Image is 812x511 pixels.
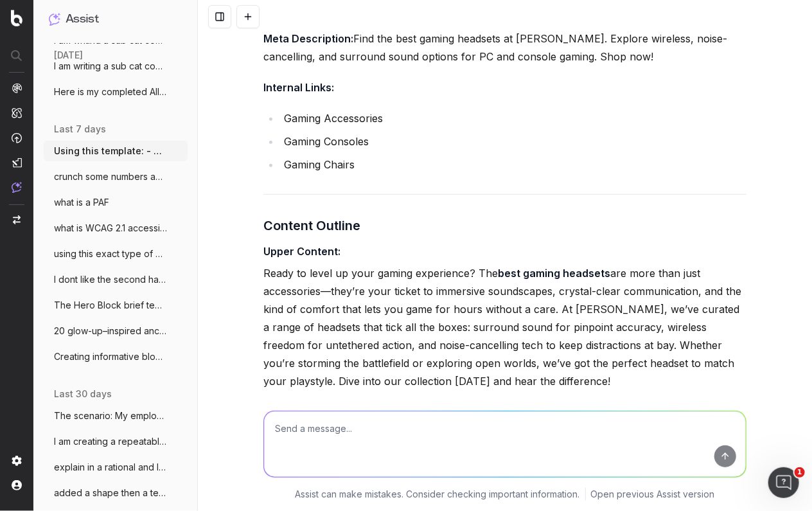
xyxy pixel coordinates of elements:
[44,457,188,478] button: explain in a rational and logical manner
[54,409,167,422] span: The scenario: My employee is on to a sec
[795,467,805,478] span: 1
[280,156,746,174] li: Gaming Chairs
[768,467,799,498] iframe: Intercom live chat
[54,49,83,62] span: [DATE]
[54,85,167,98] span: Here is my completed All BBQs content pa
[44,406,188,426] button: The scenario: My employee is on to a sec
[54,461,167,474] span: explain in a rational and logical manner
[54,170,167,183] span: crunch some numbers and gather data to g
[54,435,167,448] span: I am creating a repeatable prompt to gen
[44,269,188,290] button: I dont like the second half of this sent
[49,13,60,25] img: Assist
[44,431,188,452] button: I am creating a repeatable prompt to gen
[54,145,167,157] span: Using this template: - Always use simple
[44,244,188,264] button: using this exact type of content templat
[280,109,746,127] li: Gaming Accessories
[11,10,22,26] img: Botify logo
[296,488,580,501] p: Assist can make mistakes. Consider checking important information.
[54,299,167,312] span: The Hero Block brief template Engaging
[263,81,334,94] strong: Internal Links:
[12,107,22,118] img: Intelligence
[12,157,22,168] img: Studio
[44,483,188,503] button: added a shape then a text box within on
[44,141,188,161] button: Using this template: - Always use simple
[54,222,167,235] span: what is WCAG 2.1 accessibility requireme
[263,244,746,259] h4: Upper Content:
[44,295,188,316] button: The Hero Block brief template Engaging
[54,325,167,337] span: 20 glow-up–inspired anchor text lines fo
[54,487,167,499] span: added a shape then a text box within on
[12,480,22,490] img: My account
[12,83,22,93] img: Analytics
[54,273,167,286] span: I dont like the second half of this sent
[263,264,746,390] p: Ready to level up your gaming experience? The are more than just accessories—they’re your ticket ...
[54,247,167,260] span: using this exact type of content templat
[44,346,188,367] button: Creating informative block (of this leng
[263,32,353,45] strong: Meta Description:
[44,192,188,213] button: what is a PAF
[54,60,167,73] span: I am writing a sub cat content creation
[54,350,167,363] span: Creating informative block (of this leng
[44,82,188,102] button: Here is my completed All BBQs content pa
[66,10,99,28] h1: Assist
[44,218,188,238] button: what is WCAG 2.1 accessibility requireme
[44,166,188,187] button: crunch some numbers and gather data to g
[591,488,715,501] a: Open previous Assist version
[12,132,22,143] img: Activation
[280,132,746,150] li: Gaming Consoles
[13,215,21,224] img: Switch project
[263,215,746,236] h3: Content Outline
[54,196,109,209] span: what is a PAF
[498,267,610,280] strong: best gaming headsets
[54,123,106,136] span: last 7 days
[12,456,22,466] img: Setting
[54,388,112,400] span: last 30 days
[44,56,188,76] button: I am writing a sub cat content creation
[49,10,182,28] button: Assist
[44,321,188,341] button: 20 glow-up–inspired anchor text lines fo
[12,182,22,193] img: Assist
